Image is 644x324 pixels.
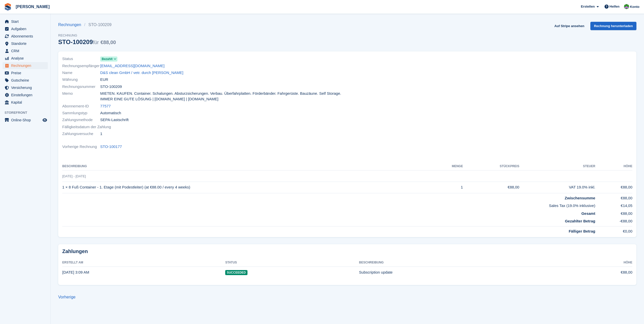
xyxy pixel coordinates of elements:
span: Standorte [11,40,41,47]
strong: Zwischensumme [565,196,595,200]
td: Sales Tax (19.0% inklusive) [62,201,595,209]
span: STO-100209 [100,84,122,90]
a: menu [3,55,48,62]
a: menu [3,62,48,69]
span: Rechnungen [11,62,41,69]
span: Einstellungen [11,91,41,99]
a: menu [3,40,48,47]
span: Automatisch [100,110,121,116]
span: Start [11,18,41,25]
span: 1 [100,131,102,137]
div: STO-100209 [58,39,116,45]
a: menu [3,25,48,32]
span: Memo [62,91,100,102]
th: Höhe [562,259,632,267]
a: Speisekarte [3,117,48,124]
td: €88,00 [463,182,519,193]
a: Auf Stripe ansehen [552,22,586,30]
h2: Zahlungen [62,248,632,255]
span: Online-Shop [11,117,41,124]
td: €88,00 [595,182,632,193]
td: €0,00 [595,226,632,234]
th: Höhe [595,162,632,170]
a: Bezahlt [100,56,117,62]
span: Abonnement-ID [62,103,100,109]
span: Storefront [5,110,50,115]
th: Steuer [519,162,595,170]
span: Preise [11,69,41,77]
img: stora-icon-8386f47178a22dfd0bd8f6a31ec36ba5ce8667c1dd55bd0f319d3a0aa187defe.svg [4,3,12,11]
span: MIETEN. KAUFEN. Container. Schalungen. Absturzsicherungen. Verbau. Überfahrplatten. Förderbänder.... [100,91,344,102]
strong: Gezahlter Betrag [565,219,595,223]
time: 2025-08-11 01:09:08 UTC [62,270,89,274]
span: EUR [100,77,108,83]
strong: Fälliger Betrag [569,229,595,233]
td: €88,00 [595,209,632,217]
span: Bezahlt [102,57,113,61]
th: MENGE [431,162,463,170]
a: menu [3,91,48,99]
span: Zahlungsmethode [62,117,100,123]
span: für [93,40,99,45]
span: Währung [62,77,100,83]
td: 1 [431,182,463,193]
td: Subscription update [359,267,562,278]
a: menu [3,77,48,84]
span: [DATE] - [DATE] [62,174,86,178]
a: Rechnungen [58,22,84,28]
td: €88,00 [595,193,632,201]
strong: Gesamt [581,211,595,216]
span: Succeeded [225,270,247,275]
th: Beschreibung [62,162,431,170]
a: menu [3,69,48,77]
span: SEPA-Lastschrift [100,117,129,123]
span: Zahlungsversuche [62,131,100,137]
a: STO-100177 [100,144,122,150]
td: €88,00 [562,267,632,278]
span: Rechnung [58,33,116,38]
a: Vorschau-Shop [42,117,48,123]
a: [EMAIL_ADDRESS][DOMAIN_NAME] [100,63,164,69]
span: Kapital [11,99,41,106]
a: menu [3,99,48,106]
span: Versicherung [11,84,41,91]
a: D&S clean GmbH / vetr. durch [PERSON_NAME] [100,70,183,76]
a: menu [3,84,48,91]
th: Status [225,259,359,267]
span: Rechnungsempfänger [62,63,100,69]
img: Kirsten May-Schäfer [624,4,629,9]
td: 1 × 8 Fuß Container - 1. Etage (mit Podestleiter) (at €88.00 / every 4 weeks) [62,182,431,193]
span: Aufgaben [11,25,41,32]
th: Beschreibung [359,259,562,267]
span: Status [62,56,100,62]
span: €88,00 [100,40,116,45]
span: CRM [11,47,41,54]
span: Analyse [11,55,41,62]
th: Stückpreis [463,162,519,170]
div: VAT 19.0% inkl. [519,184,595,190]
a: menu [3,33,48,40]
a: Vorherige [58,295,76,299]
td: -€88,00 [595,216,632,226]
span: Fälligkeitsdatum der Zahlung [62,124,111,130]
span: Rechnungsnummer [62,84,100,90]
span: Erstellen [581,4,595,9]
td: €14,05 [595,201,632,209]
span: Gutscheine [11,77,41,84]
span: Vorherige Rechnung [62,144,100,150]
a: 77577 [100,103,111,109]
a: [PERSON_NAME] [14,3,52,11]
nav: breadcrumbs [58,22,116,28]
th: Erstellt am [62,259,225,267]
span: Helfen [610,4,620,9]
span: Name [62,70,100,76]
span: Konto [630,4,639,9]
a: menu [3,18,48,25]
a: menu [3,47,48,54]
span: Abonnements [11,33,41,40]
a: Rechnung herunterladen [590,22,636,30]
span: Sammlungstyp [62,110,100,116]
